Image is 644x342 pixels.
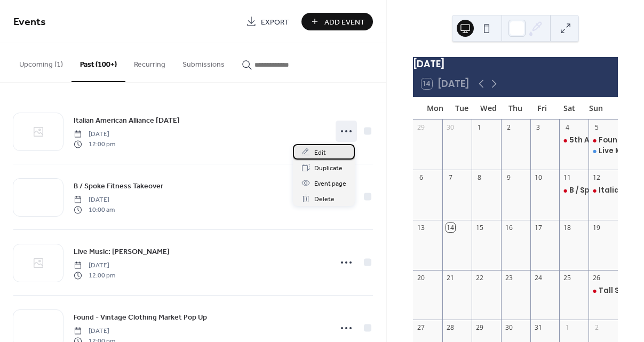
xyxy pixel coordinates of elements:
div: Mon [422,97,448,119]
div: 14 [446,223,455,232]
div: 6 [417,173,426,182]
button: Past (100+) [71,43,125,82]
span: Delete [314,194,335,205]
span: Edit [314,147,326,158]
div: 8 [475,173,484,182]
div: 31 [534,323,543,332]
button: Upcoming (1) [11,43,71,81]
span: 10:00 am [74,205,115,214]
div: 23 [504,273,513,282]
div: 5 [592,123,601,132]
span: Export [261,17,289,28]
div: Sun [583,97,609,119]
button: Recurring [125,43,174,81]
div: 26 [592,273,601,282]
a: Live Music: [PERSON_NAME] [74,245,170,258]
span: [DATE] [74,130,115,139]
a: Found - Vintage Clothing Market Pop Up [74,311,207,323]
div: 29 [417,123,426,132]
span: Add Event [324,17,365,28]
span: B / Spoke Fitness Takeover [74,181,163,192]
div: Italian American Alliance Columbus Day [589,186,618,195]
div: 11 [563,173,572,182]
span: 12:00 pm [74,139,115,149]
div: 17 [534,223,543,232]
div: 30 [504,323,513,332]
span: 12:00 pm [74,271,115,280]
div: Tue [448,97,475,119]
span: Event page [314,178,346,189]
div: Wed [475,97,502,119]
button: Add Event [301,13,373,30]
div: 30 [446,123,455,132]
a: B / Spoke Fitness Takeover [74,180,163,192]
div: [DATE] [413,57,618,71]
div: 18 [563,223,572,232]
a: Export [238,13,297,30]
div: 16 [504,223,513,232]
div: B / Spoke Fitness Takeover [559,186,589,195]
div: Sat [555,97,582,119]
div: 19 [592,223,601,232]
div: 10 [534,173,543,182]
div: 12 [592,173,601,182]
span: Live Music: [PERSON_NAME] [74,246,170,258]
div: 20 [417,273,426,282]
span: Italian American Alliance [DATE] [74,115,180,126]
div: 22 [475,273,484,282]
span: [DATE] [74,261,115,271]
span: Events [13,12,46,33]
div: Fri [529,97,555,119]
div: 1 [563,323,572,332]
div: 27 [417,323,426,332]
div: Tall Ship Boo Bash! [589,286,618,296]
div: 15 [475,223,484,232]
div: 29 [475,323,484,332]
div: Live Music: Julee [589,146,618,156]
button: Submissions [174,43,233,81]
span: [DATE] [74,327,115,336]
div: 13 [417,223,426,232]
div: 4 [563,123,572,132]
div: 24 [534,273,543,282]
div: 5th Annual Oktoberfest at Tall Ship [559,136,589,145]
span: Found - Vintage Clothing Market Pop Up [74,312,207,323]
div: 9 [504,173,513,182]
div: Found - Vintage Clothing Market Pop Up [589,136,618,145]
div: 7 [446,173,455,182]
div: 1 [475,123,484,132]
div: 25 [563,273,572,282]
span: [DATE] [74,195,115,205]
div: Thu [502,97,529,119]
div: 28 [446,323,455,332]
div: 2 [592,323,601,332]
div: 3 [534,123,543,132]
div: 2 [504,123,513,132]
a: Italian American Alliance [DATE] [74,114,180,126]
span: Duplicate [314,163,343,174]
div: 21 [446,273,455,282]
